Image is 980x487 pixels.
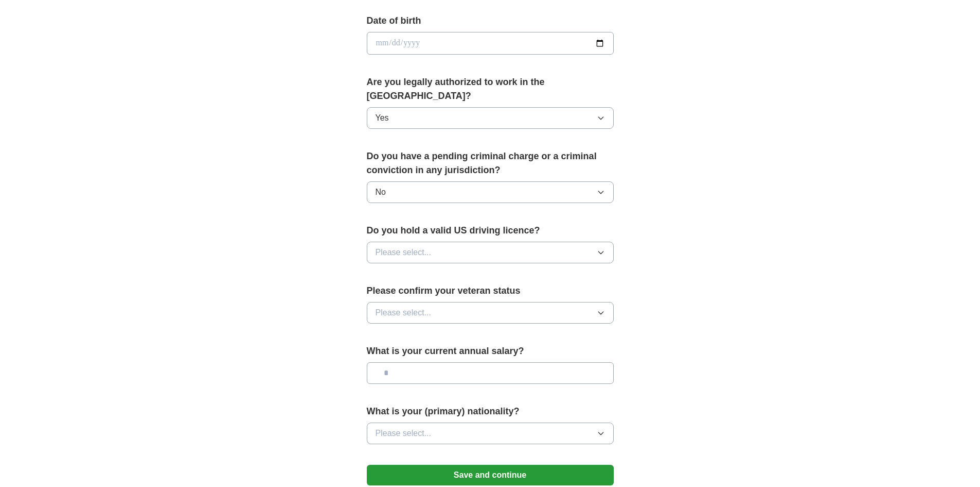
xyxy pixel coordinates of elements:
[376,307,432,319] span: Please select...
[367,14,614,28] label: Date of birth
[367,224,614,238] label: Do you hold a valid US driving licence?
[376,427,432,440] span: Please select...
[367,302,614,324] button: Please select...
[367,242,614,263] button: Please select...
[367,405,614,418] label: What is your (primary) nationality?
[376,112,389,124] span: Yes
[376,186,386,198] span: No
[367,107,614,129] button: Yes
[367,423,614,444] button: Please select...
[367,465,614,485] button: Save and continue
[376,246,432,259] span: Please select...
[367,75,614,103] label: Are you legally authorized to work in the [GEOGRAPHIC_DATA]?
[367,284,614,298] label: Please confirm your veteran status
[367,149,614,177] label: Do you have a pending criminal charge or a criminal conviction in any jurisdiction?
[367,181,614,203] button: No
[367,344,614,358] label: What is your current annual salary?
